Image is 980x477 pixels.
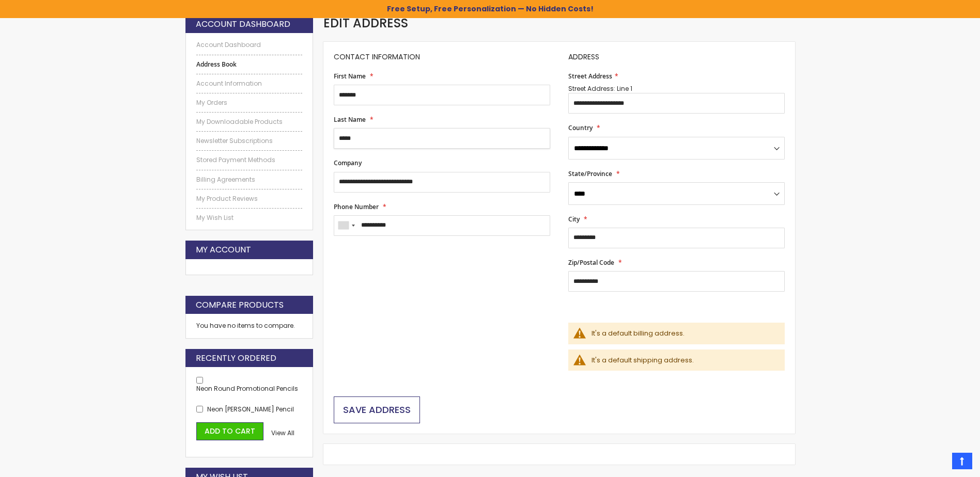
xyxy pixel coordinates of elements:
iframe: Google Customer Reviews [895,449,980,477]
span: Last Name [334,115,366,124]
span: Zip/Postal Code [568,258,614,267]
span: Street Address [568,72,612,81]
a: Neon Round Promotional Pencils [196,384,298,393]
a: My Orders [196,99,303,107]
a: Account Information [196,79,303,88]
a: My Wish List [196,214,303,222]
span: City [568,215,580,224]
span: Add to Cart [205,426,255,436]
span: Company [334,158,362,167]
span: First Name [334,72,366,81]
span: Address [568,52,599,62]
strong: Account Dashboard [196,19,290,30]
span: Edit Address [323,14,408,31]
strong: Address Book [196,60,303,69]
span: Street Address: Line 1 [568,84,632,93]
span: Contact Information [334,52,420,62]
span: It's a default billing address. [592,328,685,338]
strong: Compare Products [196,299,284,311]
button: Add to Cart [196,422,263,440]
a: My Downloadable Products [196,118,303,126]
span: State/Province [568,169,612,178]
a: Account Dashboard [196,41,303,49]
a: View All [271,429,294,437]
span: Save Address [343,403,411,416]
strong: My Account [196,244,251,256]
a: Stored Payment Methods [196,156,303,164]
div: You have no items to compare. [185,314,314,338]
a: Billing Agreements [196,176,303,184]
span: Country [568,123,593,132]
span: It's a default shipping address. [592,355,694,365]
a: My Product Reviews [196,195,303,203]
a: Newsletter Subscriptions [196,137,303,145]
strong: Recently Ordered [196,353,276,364]
span: Phone Number [334,202,379,211]
a: Neon [PERSON_NAME] Pencil [207,405,294,414]
button: Save Address [334,396,420,423]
